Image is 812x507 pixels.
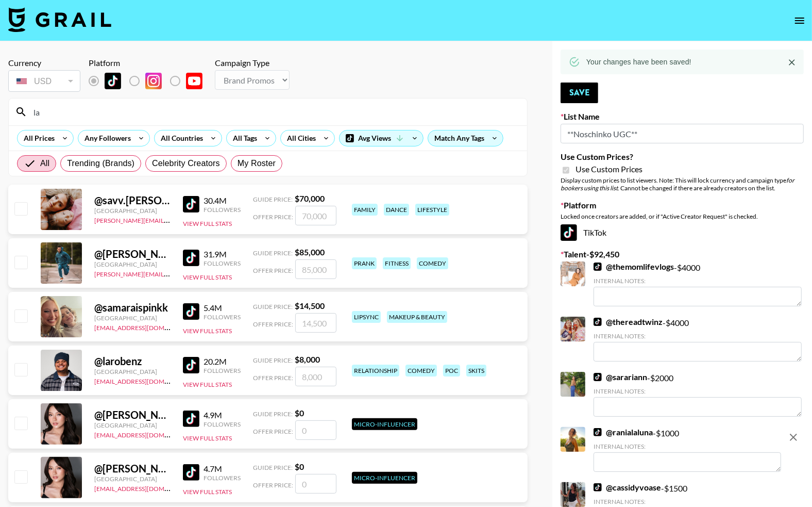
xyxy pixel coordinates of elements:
[204,420,241,428] div: Followers
[594,427,781,472] div: - $ 1000
[253,481,293,489] span: Offer Price:
[183,464,199,481] img: TikTok
[295,462,304,471] strong: $ 0
[94,483,198,493] a: [EMAIL_ADDRESS][DOMAIN_NAME]
[594,372,802,417] div: - $ 2000
[295,301,325,310] strong: $ 14,500
[89,58,211,68] div: Platform
[383,257,411,269] div: fitness
[105,73,121,89] img: TikTok
[183,220,232,227] button: View Full Stats
[8,68,80,94] div: Currency is locked to USD
[561,176,794,192] em: for bookers using this list
[204,195,241,206] div: 30.4M
[145,73,162,89] img: Instagram
[94,194,171,207] div: @ savv.[PERSON_NAME]
[561,212,804,220] div: Locked once creators are added, or if "Active Creator Request" is checked.
[352,204,378,216] div: family
[783,427,804,448] button: remove
[352,311,381,323] div: lipsync
[8,7,111,32] img: Grail Talent
[295,367,336,386] input: 8,000
[183,327,232,335] button: View Full Stats
[594,317,663,327] a: @thereadtwinz
[253,320,293,328] span: Offer Price:
[594,317,802,362] div: - $ 4000
[155,130,205,146] div: All Countries
[295,408,304,418] strong: $ 0
[204,206,241,214] div: Followers
[183,357,199,373] img: TikTok
[295,259,336,279] input: 85,000
[238,157,276,170] span: My Roster
[352,418,417,430] div: Micro-Influencer
[94,462,171,475] div: @ [PERSON_NAME]
[295,474,336,494] input: 0
[183,303,199,320] img: TikTok
[94,322,198,332] a: [EMAIL_ADDRESS][DOMAIN_NAME]
[428,130,503,146] div: Match Any Tags
[253,374,293,382] span: Offer Price:
[253,428,293,435] span: Offer Price:
[561,111,804,122] label: List Name
[94,215,247,224] a: [PERSON_NAME][EMAIL_ADDRESS][DOMAIN_NAME]
[94,248,171,260] div: @ [PERSON_NAME].[PERSON_NAME]
[204,356,241,367] div: 20.2M
[204,410,241,420] div: 4.9M
[253,213,293,221] span: Offer Price:
[576,164,642,174] span: Use Custom Prices
[67,157,134,170] span: Trending (Brands)
[594,428,602,436] img: TikTok
[295,420,336,440] input: 0
[466,365,486,377] div: skits
[594,318,602,326] img: TikTok
[186,73,202,89] img: YouTube
[183,250,199,266] img: TikTok
[253,267,293,274] span: Offer Price:
[215,58,290,68] div: Campaign Type
[295,354,320,364] strong: $ 8,000
[415,204,449,216] div: lifestyle
[384,204,409,216] div: dance
[594,482,661,493] a: @cassidyvoase
[183,488,232,496] button: View Full Stats
[78,130,133,146] div: Any Followers
[94,408,171,421] div: @ [PERSON_NAME]
[417,257,448,269] div: comedy
[94,268,247,278] a: [PERSON_NAME][EMAIL_ADDRESS][DOMAIN_NAME]
[405,365,437,377] div: comedy
[183,196,199,212] img: TikTok
[281,130,318,146] div: All Cities
[594,498,802,505] div: Internal Notes:
[183,411,199,427] img: TikTok
[183,434,232,442] button: View Full Stats
[789,10,810,31] button: open drawer
[561,224,577,241] img: TikTok
[561,200,804,210] label: Platform
[94,260,171,268] div: [GEOGRAPHIC_DATA]
[561,249,804,259] label: Talent - $ 92,450
[594,387,802,395] div: Internal Notes:
[94,375,198,385] a: [EMAIL_ADDRESS][DOMAIN_NAME]
[352,472,417,484] div: Micro-Influencer
[561,224,804,241] div: TikTok
[561,152,804,162] label: Use Custom Prices?
[8,58,80,68] div: Currency
[594,277,802,285] div: Internal Notes:
[204,367,241,374] div: Followers
[204,303,241,313] div: 5.4M
[94,368,171,375] div: [GEOGRAPHIC_DATA]
[183,381,232,388] button: View Full Stats
[594,483,602,492] img: TikTok
[295,247,325,257] strong: $ 85,000
[594,373,602,381] img: TikTok
[204,474,241,482] div: Followers
[340,130,423,146] div: Avg Views
[594,332,802,340] div: Internal Notes:
[561,83,598,103] button: Save
[295,193,325,203] strong: $ 70,000
[227,130,259,146] div: All Tags
[561,176,804,192] div: Display custom prices to list viewers. Note: This will lock currency and campaign type . Cannot b...
[253,195,293,203] span: Guide Price:
[352,365,399,377] div: relationship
